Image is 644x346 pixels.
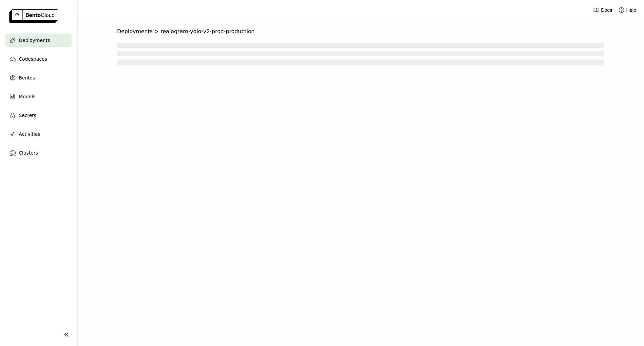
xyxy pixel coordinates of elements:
span: > [153,28,161,35]
nav: Breadcrumbs navigation [117,28,604,35]
span: Docs [601,7,612,13]
span: Codespaces [19,55,47,63]
a: Docs [593,7,612,13]
a: Bentos [5,71,72,84]
span: Secrets [19,111,36,119]
span: Activities [19,130,40,138]
a: Models [5,90,72,103]
span: Clusters [19,149,38,157]
div: Help [618,7,636,13]
span: Deployments [117,28,153,35]
a: Secrets [5,109,72,122]
span: Models [19,93,35,101]
span: Help [626,7,636,13]
a: Clusters [5,146,72,160]
span: realogram-yolo-v2-prod-production [161,28,255,35]
a: Activities [5,127,72,141]
span: Bentos [19,74,35,82]
span: Deployments [19,36,50,44]
img: logo [9,9,58,23]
